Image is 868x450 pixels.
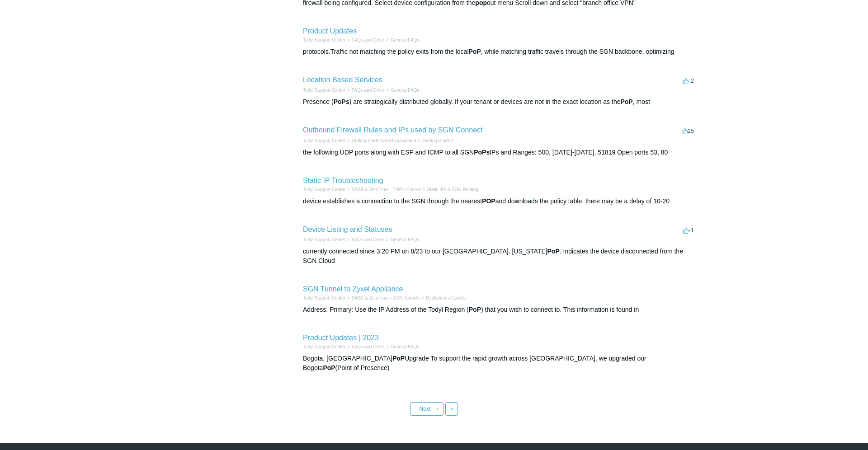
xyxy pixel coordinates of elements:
[450,406,453,412] span: »
[303,247,696,266] div: currently connected since 3:20 PM on 8/23 to our [GEOGRAPHIC_DATA], [US_STATE] . Indicates the de...
[420,295,466,301] li: Deployment Guides
[352,138,416,143] a: Getting Started and Deployment
[303,305,696,314] div: Address. Primary: Use the IP Address of the Todyl Region ( ) that you wish to connect to. This in...
[384,37,419,43] li: General FAQs
[352,295,420,300] a: SASE & ZeroTrust - SGN Tunnels
[474,149,490,156] em: PoPs
[334,98,349,105] em: PoPs
[352,187,421,192] a: SASE & ZeroTrust - Traffic Control
[303,187,345,192] a: Todyl Support Center
[391,37,419,42] a: General FAQs
[391,88,419,93] a: General FAQs
[469,306,481,313] em: PoP
[345,137,416,144] li: Getting Started and Deployment
[303,295,345,301] li: Todyl Support Center
[391,237,419,242] a: General FAQs
[426,295,466,300] a: Deployment Guides
[469,48,481,55] em: PoP
[352,237,384,242] a: FAQs and Other
[303,334,379,342] a: Product Updates | 2023
[303,197,696,206] div: device establishes a connection to the SGN through the nearest and downloads the policy table, th...
[303,186,345,193] li: Todyl Support Center
[323,364,335,371] em: PoP
[352,344,384,349] a: FAQs and Other
[303,88,345,93] a: Todyl Support Center
[303,27,357,35] a: Product Updates
[352,37,384,42] a: FAQs and Other
[420,406,431,412] span: Next
[303,177,383,184] a: Static IP Troubleshooting
[303,37,345,43] li: Todyl Support Center
[303,97,696,107] div: Presence ( ) are strategically distributed globally. If your tenant or devices are not in the exa...
[303,76,382,84] a: Location Based Services
[345,87,384,94] li: FAQs and Other
[682,127,694,134] span: 15
[303,295,345,300] a: Todyl Support Center
[303,343,345,350] li: Todyl Support Center
[482,197,495,205] em: POP
[683,77,694,84] span: -2
[421,186,478,193] li: Static IPs & SGN Routing
[303,237,345,242] a: Todyl Support Center
[683,227,694,234] span: -1
[303,126,483,134] a: Outbound Firewall Rules and IPs used by SGN Connect
[547,248,560,255] em: PoP
[384,343,419,350] li: General FAQs
[345,186,421,193] li: SASE & ZeroTrust - Traffic Control
[345,236,384,243] li: FAQs and Other
[410,402,443,416] a: Next
[303,225,392,233] a: Device Listing and Statuses
[427,187,478,192] a: Static IPs & SGN Routing
[416,137,453,144] li: Getting Started
[384,87,419,94] li: General FAQs
[303,47,696,56] div: protocols.Traffic not matching the policy exits from the local , while matching traffic travels t...
[303,148,696,157] div: the following UDP ports along with ESP and ICMP to all SGN IPs and Ranges: 500, [DATE]-[DATE], 51...
[345,343,384,350] li: FAQs and Other
[345,37,384,43] li: FAQs and Other
[303,285,403,293] a: SGN Tunnel to Zyxel Appliance
[303,236,345,243] li: Todyl Support Center
[392,355,405,362] em: PoP
[384,236,419,243] li: General FAQs
[352,88,384,93] a: FAQs and Other
[303,37,345,42] a: Todyl Support Center
[303,87,345,94] li: Todyl Support Center
[303,344,345,349] a: Todyl Support Center
[423,138,453,143] a: Getting Started
[437,406,439,412] span: ›
[620,98,632,105] em: PoP
[345,295,420,301] li: SASE & ZeroTrust - SGN Tunnels
[391,344,419,349] a: General FAQs
[303,137,345,144] li: Todyl Support Center
[303,138,345,143] a: Todyl Support Center
[303,354,696,373] div: Bogota, [GEOGRAPHIC_DATA] Upgrade To support the rapid growth across [GEOGRAPHIC_DATA], we upgrad...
